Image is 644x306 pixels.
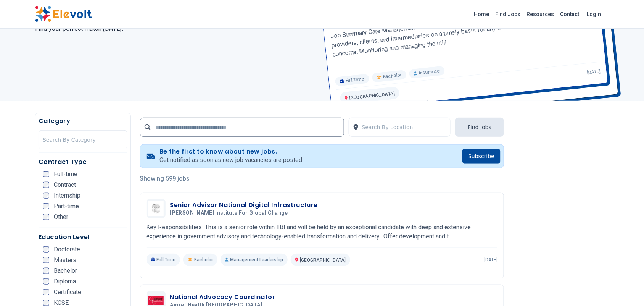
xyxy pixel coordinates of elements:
[159,155,303,165] p: Get notified as soon as new job vacancies are posted.
[159,148,303,155] h4: Be the first to know about new jobs.
[43,203,49,209] input: Part-time
[39,157,127,167] h5: Contract Type
[54,182,76,188] span: Contract
[221,254,288,266] p: Management Leadership
[54,203,79,209] span: Part-time
[606,269,644,306] iframe: Chat Widget
[170,201,318,210] h3: Senior Advisor National Digital Infrastructure
[43,214,49,220] input: Other
[43,193,49,199] input: Internship
[147,223,498,241] p: Key Responsibilities This is a senior role within TBI and will be held by an exceptional candidat...
[462,149,501,164] button: Subscribe
[170,210,288,217] span: [PERSON_NAME] Institute For Global Change
[43,182,49,188] input: Contract
[54,278,76,285] span: Diploma
[148,201,164,216] img: Tony Blair Institute For Global Change
[54,289,81,295] span: Certificate
[43,268,49,274] input: Bachelor
[140,174,504,183] p: Showing 599 jobs
[54,246,80,253] span: Doctorate
[54,300,69,306] span: KCSE
[39,117,127,126] h5: Category
[35,6,92,22] img: Elevolt
[557,8,583,20] a: Contact
[170,293,275,302] h3: National Advocacy Coordinator
[147,254,180,266] p: Full Time
[54,171,77,177] span: Full-time
[455,118,504,137] button: Find Jobs
[471,8,493,20] a: Home
[43,300,49,306] input: KCSE
[54,257,76,263] span: Masters
[54,214,68,220] span: Other
[300,257,346,263] span: [GEOGRAPHIC_DATA]
[583,6,606,22] a: Login
[524,8,557,20] a: Resources
[43,257,49,263] input: Masters
[493,8,524,20] a: Find Jobs
[484,257,497,263] p: [DATE]
[147,199,498,266] a: Tony Blair Institute For Global ChangeSenior Advisor National Digital Infrastructure[PERSON_NAME]...
[43,171,49,177] input: Full-time
[54,268,77,274] span: Bachelor
[43,278,49,285] input: Diploma
[194,257,213,263] span: Bachelor
[43,246,49,253] input: Doctorate
[43,289,49,295] input: Certificate
[39,233,127,242] h5: Education Level
[54,193,80,199] span: Internship
[148,296,164,305] img: Amref Health Africa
